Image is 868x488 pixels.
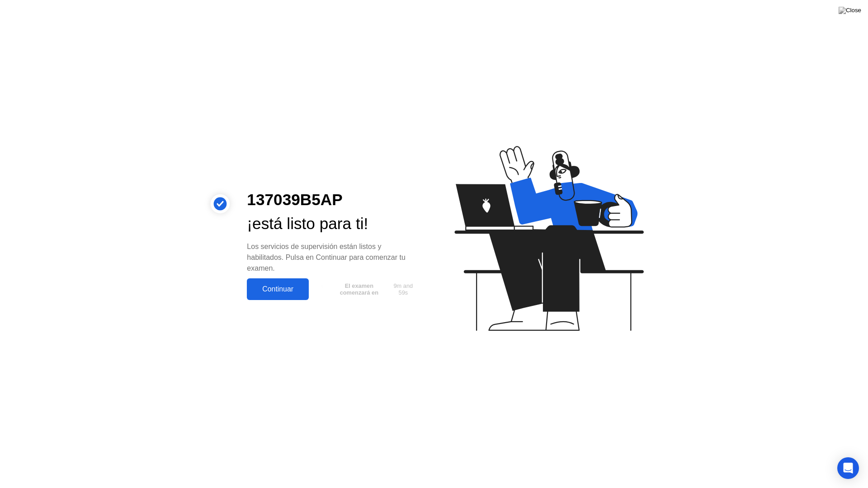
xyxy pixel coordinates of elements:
button: Continuar [247,278,309,300]
div: Continuar [250,285,306,293]
div: Los servicios de supervisión están listos y habilitados. Pulsa en Continuar para comenzar tu examen. [247,241,420,274]
img: Close [839,7,861,14]
div: ¡está listo para ti! [247,212,420,236]
button: El examen comenzará en9m and 59s [313,281,420,298]
div: 137039B5AP [247,188,420,212]
div: Open Intercom Messenger [837,457,859,479]
span: 9m and 59s [390,282,416,296]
